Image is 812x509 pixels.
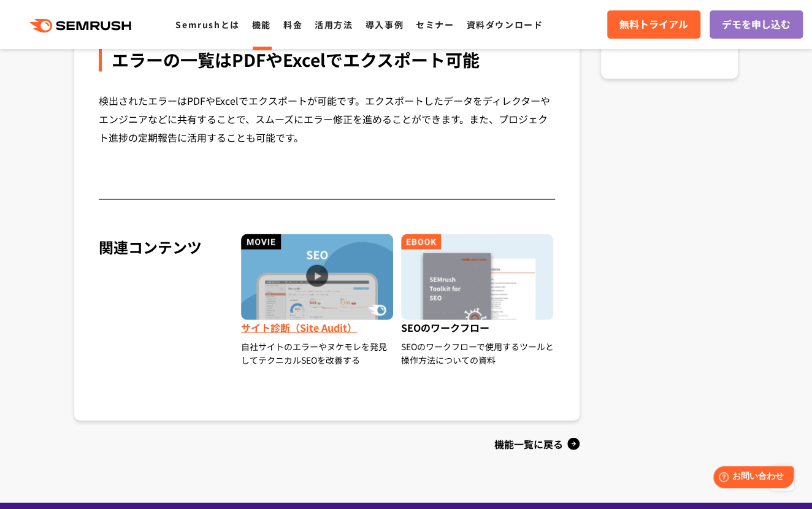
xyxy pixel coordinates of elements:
[722,17,791,33] span: デモを申し込む
[401,340,555,367] div: SEOのワークフローで使用するツールと操作方法についての資料
[619,17,688,33] span: 無料トライアル
[703,461,799,496] iframe: Help widget launcher
[252,18,271,31] a: 機能
[315,18,353,31] a: 活用方法
[99,47,555,72] div: エラーの一覧はPDFやExcelでエクスポート可能
[416,18,454,31] a: セミナー
[466,18,543,31] a: 資料ダウンロード
[366,18,404,31] a: 導入事例
[607,10,700,39] a: 無料トライアル
[99,91,555,147] div: 検出されたエラーはPDFやExcelでエクスポートが可能です。エクスポートしたデータをディレクターやエンジニアなどに共有することで、スムーズにエラー修正を進めることができます。また、プロジェクト...
[710,10,803,39] a: デモを申し込む
[99,234,231,389] div: 関連コンテンツ
[398,234,558,389] a: SEOのワークフロー SEOのワークフローで使用するツールと操作方法についての資料
[401,320,555,340] span: SEOのワークフロー
[175,18,239,31] a: Semrushとは
[283,18,302,31] a: 料金
[241,340,395,367] div: 自社サイトのエラーやヌケモレを発見してテクニカルSEOを改善する
[74,434,580,454] a: 機能一覧に戻る
[241,320,395,340] span: サイト診断（Site Audit）
[238,234,398,367] a: サイト診断（Site Audit） 自社サイトのエラーやヌケモレを発見してテクニカルSEOを改善する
